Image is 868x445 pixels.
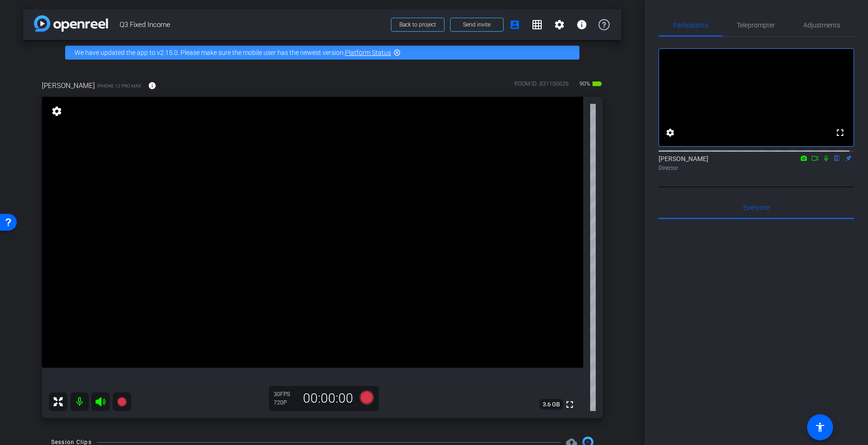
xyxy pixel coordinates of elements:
[578,76,592,91] span: 90%
[450,18,504,32] button: Send invite
[592,78,603,89] mat-icon: battery_std
[834,127,846,138] mat-icon: fullscreen
[34,15,108,32] img: app-logo
[297,391,359,406] div: 00:00:00
[814,422,826,433] mat-icon: accessibility
[514,80,569,93] div: ROOM ID: 831100626
[399,21,436,28] span: Back to project
[576,19,587,30] mat-icon: info
[509,19,520,30] mat-icon: account_box
[539,399,563,410] span: 3.6 GB
[554,19,565,30] mat-icon: settings
[274,391,297,398] div: 30
[42,81,95,91] span: [PERSON_NAME]
[391,18,444,32] button: Back to project
[564,399,575,410] mat-icon: fullscreen
[832,154,843,162] mat-icon: flip
[659,154,854,172] div: [PERSON_NAME]
[280,391,290,398] span: FPS
[803,22,840,28] span: Adjustments
[743,204,770,211] span: Everyone
[50,106,63,117] mat-icon: settings
[673,22,708,28] span: Participants
[120,15,385,34] span: Q3 Fixed Income
[148,81,156,90] mat-icon: info
[97,82,141,89] span: iPhone 12 Pro Max
[532,19,543,30] mat-icon: grid_on
[665,127,676,138] mat-icon: settings
[463,21,491,28] span: Send invite
[393,49,401,56] mat-icon: highlight_off
[737,22,775,28] span: Teleprompter
[345,49,391,56] a: Platform Status
[65,46,579,60] div: We have updated the app to v2.15.0. Please make sure the mobile user has the newest version.
[659,164,854,172] div: Director
[274,399,297,406] div: 720P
